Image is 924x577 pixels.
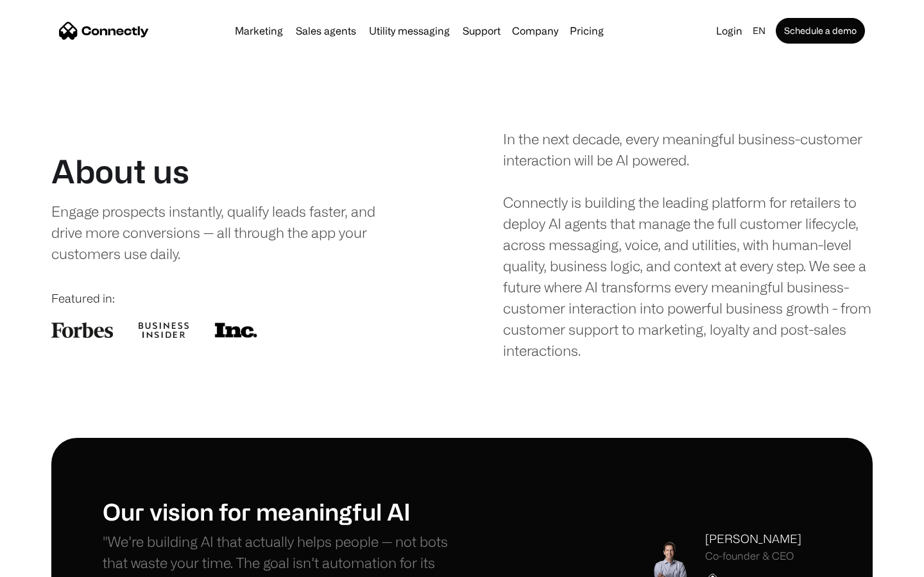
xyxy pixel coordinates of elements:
ul: Language list [26,555,77,573]
a: Marketing [230,26,288,36]
div: Engage prospects instantly, qualify leads faster, and drive more conversions — all through the ap... [51,201,402,264]
a: Support [458,26,506,36]
aside: Language selected: English [13,553,77,573]
h1: Our vision for meaningful AI [103,498,462,525]
div: Co-founder & CEO [705,550,801,562]
div: In the next decade, every meaningful business-customer interaction will be AI powered. Connectly ... [503,128,873,361]
div: en [753,22,766,40]
div: [PERSON_NAME] [705,530,801,548]
a: Pricing [565,26,609,36]
div: Company [512,22,558,40]
a: Schedule a demo [776,18,865,44]
a: Login [711,22,748,40]
a: Sales agents [291,26,361,36]
div: Featured in: [51,290,421,307]
h1: About us [51,152,189,190]
a: Utility messaging [364,26,455,36]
